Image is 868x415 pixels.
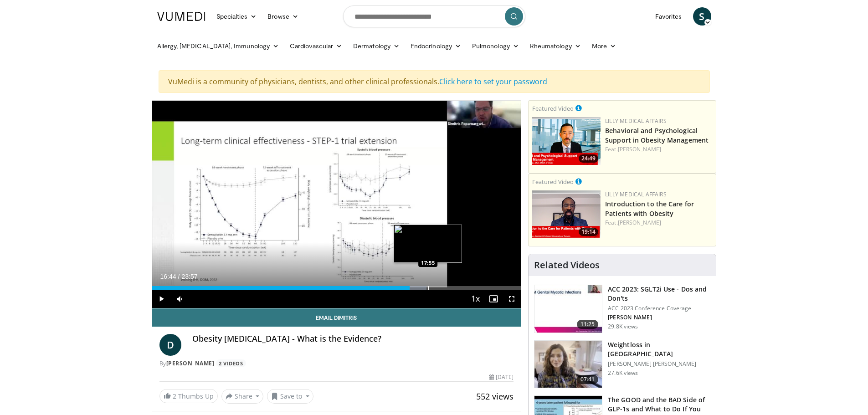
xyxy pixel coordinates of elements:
span: 16:44 [160,273,176,280]
a: 24:49 [532,117,601,165]
button: Mute [170,290,189,308]
a: D [159,334,181,356]
p: 29.8K views [608,323,638,330]
div: Feat. [605,219,712,227]
img: VuMedi Logo [157,12,205,21]
p: [PERSON_NAME] [608,314,710,321]
a: [PERSON_NAME] [166,359,215,367]
a: Introduction to the Care for Patients with Obesity [605,200,694,218]
h3: ACC 2023: SGLT2i Use - Dos and Don'ts [608,285,710,303]
h4: Obesity [MEDICAL_DATA] - What is the Evidence? [192,334,514,344]
a: Lilly Medical Affairs [605,117,667,125]
h3: Weightloss in [GEOGRAPHIC_DATA] [608,340,710,359]
p: 27.6K views [608,369,638,377]
button: Enable picture-in-picture mode [484,290,503,308]
a: Allergy, [MEDICAL_DATA], Immunology [152,37,285,55]
span: 19:14 [579,228,598,236]
a: 2 Thumbs Up [159,389,218,403]
a: Email Dimitris [152,308,521,327]
img: 9983fed1-7565-45be-8934-aef1103ce6e2.150x105_q85_crop-smart_upscale.jpg [534,341,602,388]
small: Featured Video [532,104,574,113]
a: Lilly Medical Affairs [605,190,667,198]
video-js: Video Player [152,101,521,308]
div: Feat. [605,145,712,154]
button: Playback Rate [466,290,484,308]
a: Browse [262,7,304,26]
span: / [178,273,180,280]
span: 23:57 [181,273,197,280]
a: 07:41 Weightloss in [GEOGRAPHIC_DATA] [PERSON_NAME] [PERSON_NAME] 27.6K views [534,340,710,389]
span: 552 views [476,391,514,402]
button: Play [152,290,170,308]
img: ba3304f6-7838-4e41-9c0f-2e31ebde6754.png.150x105_q85_crop-smart_upscale.png [532,117,601,165]
a: Pulmonology [467,37,524,55]
a: S [693,7,711,26]
a: Cardiovascular [284,37,348,55]
a: Dermatology [348,37,405,55]
a: Rheumatology [524,37,586,55]
img: acc2e291-ced4-4dd5-b17b-d06994da28f3.png.150x105_q85_crop-smart_upscale.png [532,190,601,238]
span: 2 [173,392,176,400]
button: Fullscreen [503,290,521,308]
div: [DATE] [489,373,514,381]
small: Featured Video [532,178,574,186]
button: Save to [267,389,313,404]
a: Behavioral and Psychological Support in Obesity Management [605,126,709,144]
a: 2 Videos [216,359,246,367]
img: 9258cdf1-0fbf-450b-845f-99397d12d24a.150x105_q85_crop-smart_upscale.jpg [534,285,602,333]
a: Endocrinology [405,37,467,55]
a: Favorites [650,7,688,26]
button: Share [221,389,264,404]
p: [PERSON_NAME] [PERSON_NAME] [608,360,710,368]
div: VuMedi is a community of physicians, dentists, and other clinical professionals. [159,70,710,93]
a: 11:25 ACC 2023: SGLT2i Use - Dos and Don'ts ACC 2023 Conference Coverage [PERSON_NAME] 29.8K views [534,285,710,333]
a: 19:14 [532,190,601,238]
span: 24:49 [579,154,598,163]
span: 07:41 [577,375,599,384]
span: 11:25 [577,320,599,329]
div: By [159,359,514,368]
img: image.jpeg [394,225,462,263]
a: Specialties [211,7,262,26]
p: ACC 2023 Conference Coverage [608,305,710,312]
a: More [586,37,621,55]
a: Click here to set your password [439,77,547,87]
a: [PERSON_NAME] [618,219,661,226]
input: Search topics, interventions [343,5,525,27]
h4: Related Videos [534,260,600,271]
div: Progress Bar [152,286,521,290]
a: [PERSON_NAME] [618,145,661,153]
